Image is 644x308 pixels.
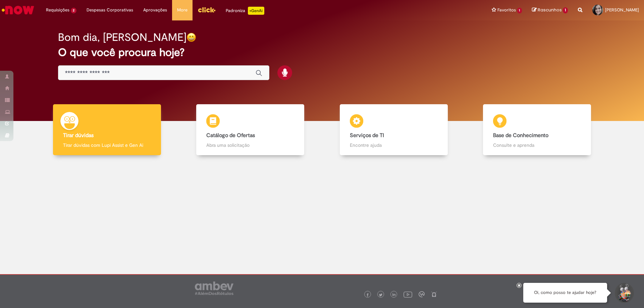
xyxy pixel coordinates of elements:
b: Catálogo de Ofertas [206,132,255,139]
p: +GenAi [248,7,264,15]
img: happy-face.png [186,33,196,42]
img: click_logo_yellow_360x200.png [198,5,216,15]
p: Consulte e aprenda [493,142,581,148]
div: Oi, como posso te ajudar hoje? [523,283,607,303]
span: Requisições [46,7,69,13]
a: Rascunhos [532,7,568,13]
span: [PERSON_NAME] [605,7,639,13]
img: logo_footer_twitter.png [379,293,382,297]
button: Iniciar Conversa de Suporte [614,283,634,303]
div: Padroniza [226,7,264,15]
img: logo_footer_linkedin.png [392,293,396,297]
h2: Bom dia, [PERSON_NAME] [58,32,186,43]
p: Tirar dúvidas com Lupi Assist e Gen Ai [63,142,151,148]
p: Abra uma solicitação [206,142,294,148]
b: Base de Conhecimento [493,132,548,139]
b: Tirar dúvidas [63,132,94,139]
b: Serviços de TI [350,132,384,139]
span: Aprovações [143,7,167,13]
span: 2 [71,8,76,13]
img: logo_footer_youtube.png [404,290,412,299]
a: Tirar dúvidas Tirar dúvidas com Lupi Assist e Gen Ai [35,104,179,156]
span: Despesas Corporativas [87,7,133,13]
img: ServiceNow [1,3,35,17]
span: Rascunhos [538,7,562,13]
img: logo_footer_workplace.png [419,291,425,297]
img: logo_footer_naosei.png [431,291,437,297]
span: 1 [517,8,522,13]
img: logo_footer_facebook.png [366,293,369,297]
p: Encontre ajuda [350,142,438,148]
a: Serviços de TI Encontre ajuda [322,104,466,156]
a: Catálogo de Ofertas Abra uma solicitação [179,104,322,156]
span: Favoritos [497,7,516,13]
span: 1 [563,7,568,13]
h2: O que você procura hoje? [58,47,586,58]
img: logo_footer_ambev_rotulo_gray.png [195,282,233,295]
a: Base de Conhecimento Consulte e aprenda [466,104,609,156]
span: More [177,7,187,13]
